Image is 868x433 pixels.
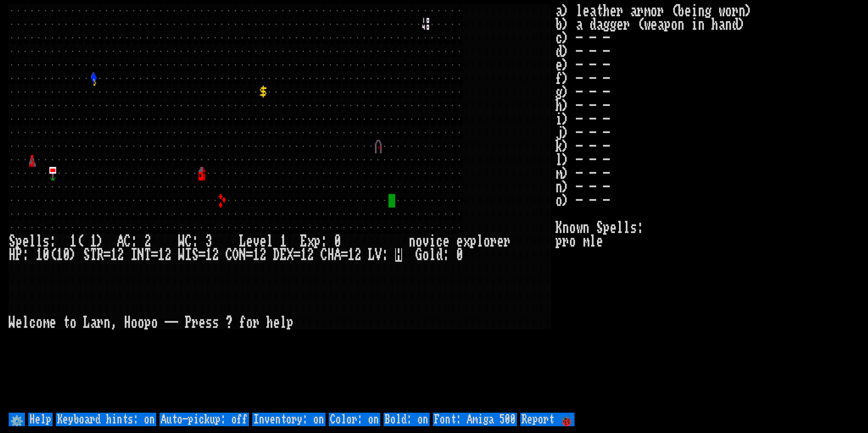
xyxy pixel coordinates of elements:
div: p [314,235,321,248]
div: l [477,235,483,248]
div: c [436,235,443,248]
div: e [22,235,29,248]
div: 2 [355,248,361,262]
div: e [199,316,205,329]
div: = [104,248,110,262]
div: 1 [90,235,97,248]
div: 0 [456,248,463,262]
div: : [49,235,56,248]
div: E [280,248,287,262]
div: l [266,235,273,248]
div: I [131,248,138,262]
div: a [90,316,97,329]
div: ) [70,248,76,262]
div: x [307,235,314,248]
div: s [212,316,219,329]
div: P [185,316,192,329]
div: ( [76,235,83,248]
div: 2 [144,235,151,248]
div: X [287,248,293,262]
div: s [205,316,212,329]
div: H [9,248,15,262]
div: E [300,235,307,248]
div: = [293,248,300,262]
div: : [131,235,138,248]
div: r [504,235,510,248]
div: C [321,248,327,262]
div: p [144,316,151,329]
div: p [470,235,477,248]
div: 0 [63,248,70,262]
div: : [321,235,327,248]
div: n [409,235,416,248]
div: D [273,248,280,262]
input: Help [28,413,53,426]
div: 1 [253,248,260,262]
div: , [110,316,117,329]
input: Auto-pickup: off [159,413,249,426]
div: e [15,316,22,329]
div: N [239,248,246,262]
div: 1 [110,248,117,262]
mark: H [395,248,402,262]
div: 1 [300,248,307,262]
div: = [151,248,158,262]
div: s [43,235,49,248]
div: o [36,316,43,329]
div: 1 [205,248,212,262]
div: : [382,248,388,262]
div: 1 [348,248,355,262]
div: r [192,316,199,329]
div: o [151,316,158,329]
div: 1 [36,248,43,262]
div: o [138,316,144,329]
div: 2 [260,248,266,262]
div: 0 [334,235,341,248]
div: 2 [212,248,219,262]
div: e [260,235,266,248]
div: A [334,248,341,262]
div: V [375,248,382,262]
div: C [226,248,232,262]
input: Bold: on [384,413,430,426]
div: W [178,235,185,248]
div: 1 [280,235,287,248]
div: m [43,316,49,329]
div: e [246,235,253,248]
div: o [422,248,429,262]
div: L [239,235,246,248]
div: v [422,235,429,248]
div: i [429,235,436,248]
div: H [327,248,334,262]
div: = [246,248,253,262]
div: r [490,235,497,248]
div: C [124,235,131,248]
div: ? [226,316,232,329]
div: e [443,235,449,248]
div: S [9,235,15,248]
div: e [497,235,504,248]
div: 2 [307,248,314,262]
div: e [273,316,280,329]
div: : [192,235,199,248]
stats: a) leather armor (being worn) b) a dagger (weapon in hand) c) - - - d) - - - e) - - - f) - - - g)... [556,4,859,411]
div: 0 [43,248,49,262]
div: e [456,235,463,248]
div: 1 [70,235,76,248]
div: e [49,316,56,329]
div: o [416,235,422,248]
input: Report 🐞 [520,413,575,426]
div: d [436,248,443,262]
div: o [483,235,490,248]
div: ) [97,235,104,248]
div: N [138,248,144,262]
div: c [29,316,36,329]
input: ⚙️ [9,413,25,426]
input: Color: on [329,413,380,426]
div: p [287,316,293,329]
div: T [144,248,151,262]
div: o [70,316,76,329]
div: : [22,248,29,262]
div: h [266,316,273,329]
div: x [463,235,470,248]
